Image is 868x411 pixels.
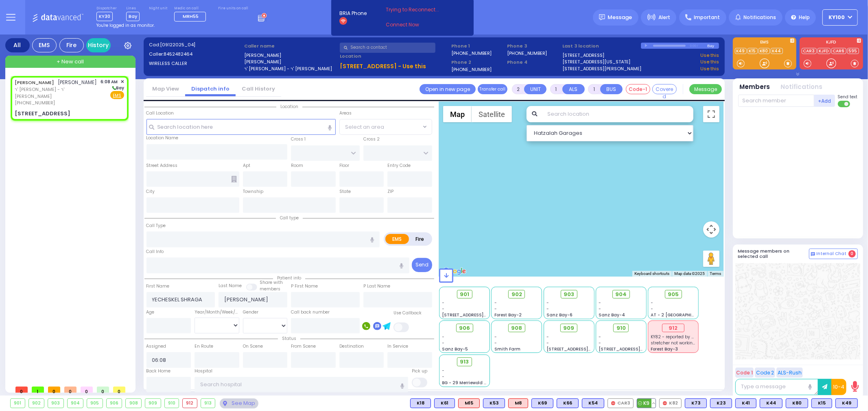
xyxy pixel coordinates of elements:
span: members [260,286,280,292]
a: Use this [700,58,719,65]
span: 904 [615,290,627,299]
div: BLS [811,398,832,408]
label: Pick up [412,368,427,374]
label: Back Home [146,368,171,374]
label: Call Type [146,223,166,229]
label: Use Callback [394,310,422,316]
label: Call Location [146,110,174,117]
span: 910 [617,324,626,332]
span: - [547,306,549,312]
div: K18 [410,398,431,408]
div: BLS [637,398,656,408]
a: CAR6 [831,48,846,54]
div: K44 [760,398,783,408]
a: Use this [700,52,719,59]
label: Location [340,53,448,60]
a: K80 [759,48,770,54]
div: Fire [59,38,84,52]
label: Destination [339,343,364,350]
label: Township [243,188,263,195]
button: Covered [652,84,677,94]
span: stretcher not working properly [651,340,715,346]
span: - [547,300,549,306]
label: P First Name [291,283,318,290]
div: 913 [201,399,215,408]
a: K15 [748,48,758,54]
span: KY30 [96,12,113,21]
span: Help [799,14,810,21]
div: 905 [87,399,103,408]
button: Message [689,84,722,94]
span: - [547,334,549,340]
span: [PERSON_NAME] [58,79,97,86]
span: AT - 2 [GEOGRAPHIC_DATA] [651,312,711,318]
div: K69 [531,398,553,408]
label: Caller name [244,43,337,50]
button: +Add [814,95,835,107]
div: BLS [760,398,783,408]
span: Sanz Bay-6 [547,312,573,318]
label: Cad: [149,41,242,48]
u: EMS [113,93,122,99]
img: Google [441,266,468,277]
span: - [494,340,497,346]
span: + New call [57,58,84,66]
label: Room [291,162,303,169]
span: 0 [15,387,28,393]
span: - [599,300,601,306]
button: Code 2 [755,368,775,378]
span: Notifications [743,14,776,21]
div: [STREET_ADDRESS] [15,110,70,118]
span: Select an area [345,123,384,131]
div: 903 [48,399,63,408]
button: Transfer call [478,84,507,94]
button: Toggle fullscreen view [703,106,719,122]
div: CAR3 [608,398,634,408]
label: Night unit [149,6,167,11]
span: Sanz Bay-4 [599,312,625,318]
a: [STREET_ADDRESS][US_STATE] [563,58,631,65]
label: Fire [409,234,431,244]
img: comment-alt.png [811,252,815,256]
label: EMS [385,234,409,244]
span: Patient info [273,275,305,281]
span: 0 [81,387,93,393]
div: BLS [786,398,808,408]
div: 908 [126,399,141,408]
span: - [494,300,497,306]
div: Year/Month/Week/Day [195,309,239,316]
span: 0 [48,387,60,393]
span: 0 [113,387,125,393]
div: 906 [107,399,122,408]
span: 0 [97,387,109,393]
button: Notifications [781,82,823,92]
button: 10-4 [831,379,846,395]
label: WIRELESS CALLER [149,60,242,67]
div: BLS [557,398,579,408]
span: - [599,334,601,340]
span: Internal Chat [817,251,847,257]
span: 1 [32,387,44,393]
button: BUS [600,84,623,94]
label: Age [146,309,155,316]
a: Open this area in Google Maps (opens a new window) [441,266,468,277]
div: All [5,38,30,52]
label: State [339,188,351,195]
div: K80 [786,398,808,408]
label: [PERSON_NAME] [244,52,337,59]
span: Important [694,14,720,21]
div: K53 [483,398,505,408]
img: red-radio-icon.svg [663,401,667,405]
label: ZIP [387,188,394,195]
label: Lines [126,6,140,11]
a: CAR3 [802,48,817,54]
label: First Name [146,283,170,290]
div: 912 [183,399,197,408]
label: Last Name [219,283,242,289]
div: 901 [11,399,25,408]
div: BLS [710,398,732,408]
span: - [494,306,497,312]
label: Gender [243,309,258,316]
span: 905 [668,290,679,299]
span: 0 [848,250,856,257]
